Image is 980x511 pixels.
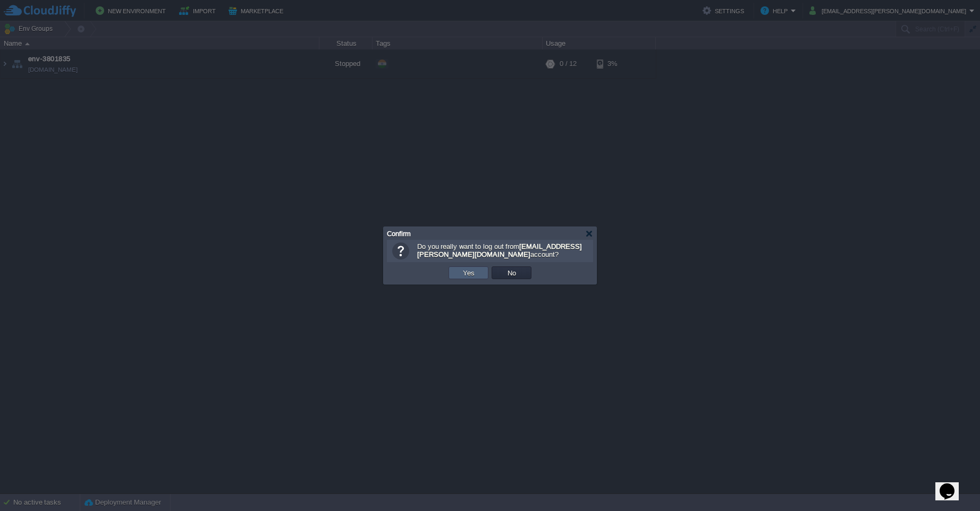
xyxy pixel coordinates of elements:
[504,268,519,278] button: No
[460,268,478,278] button: Yes
[417,242,582,258] b: [EMAIL_ADDRESS][PERSON_NAME][DOMAIN_NAME]
[387,230,411,238] span: Confirm
[417,242,582,258] span: Do you really want to log out from account?
[935,468,969,500] iframe: chat widget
